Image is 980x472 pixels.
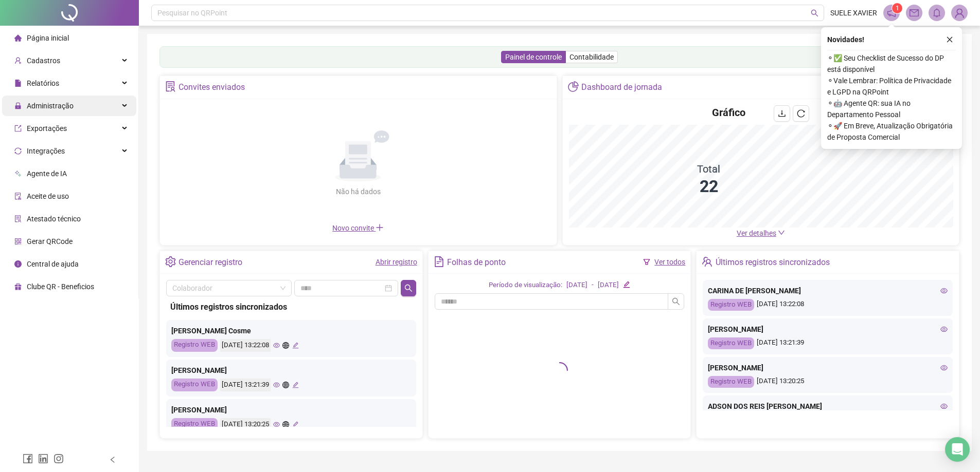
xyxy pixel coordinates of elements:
span: instagram [54,454,64,464]
span: eye [940,326,948,333]
span: lock [14,102,22,109]
span: Agente de IA [27,169,67,178]
span: pie-chart [568,81,579,92]
span: Central de ajuda [27,260,79,268]
span: export [14,125,22,132]
span: edit [623,281,630,288]
div: Últimos registros sincronizados [716,254,830,271]
div: ADSON DOS REIS [PERSON_NAME] [708,401,948,412]
span: SUELE XAVIER [830,7,877,18]
div: [DATE] 13:22:08 [708,299,948,311]
span: download [778,109,786,118]
span: bell [932,8,941,17]
span: Exportações [27,124,67,133]
span: Aceite de uso [27,192,69,200]
span: linkedin [38,454,48,464]
span: ⚬ 🤖 Agente QR: sua IA no Departamento Pessoal [827,98,956,120]
div: [DATE] 13:21:39 [708,337,948,349]
div: Registro WEB [171,418,218,431]
span: eye [273,382,280,388]
span: 1 [896,5,899,12]
div: [DATE] 13:21:39 [220,379,271,391]
div: Registro WEB [171,379,218,391]
div: Registro WEB [708,337,754,349]
sup: 1 [892,3,902,13]
div: Folhas de ponto [447,254,506,271]
div: Gerenciar registro [179,254,242,271]
div: [PERSON_NAME] Cosme [171,325,411,336]
span: Gerar QRCode [27,237,73,246]
span: global [282,342,289,349]
div: Open Intercom Messenger [945,437,970,462]
div: [DATE] 13:22:08 [220,339,271,352]
span: notification [887,8,896,17]
span: Ver detalhes [737,229,776,237]
div: Registro WEB [708,299,754,311]
span: ⚬ 🚀 Em Breve, Atualização Obrigatória de Proposta Comercial [827,120,956,143]
span: eye [273,342,280,349]
span: filter [643,258,650,266]
span: eye [940,287,948,294]
span: file [14,80,22,87]
span: Contabilidade [569,53,614,61]
span: Atestado técnico [27,215,81,223]
span: solution [165,81,176,92]
span: Administração [27,102,74,110]
a: Abrir registro [376,258,417,266]
span: file-text [434,256,444,267]
span: home [14,34,22,42]
div: [PERSON_NAME] [708,324,948,335]
div: Registro WEB [171,339,218,352]
span: Página inicial [27,34,69,42]
span: ⚬ Vale Lembrar: Política de Privacidade e LGPD na QRPoint [827,75,956,98]
span: down [778,229,785,236]
span: setting [165,256,176,267]
div: [PERSON_NAME] [708,362,948,373]
div: [PERSON_NAME] [171,404,411,416]
span: search [404,284,413,292]
img: 89381 [952,5,967,21]
span: qrcode [14,238,22,245]
h4: Gráfico [712,105,745,120]
span: eye [273,421,280,428]
span: Relatórios [27,79,59,87]
span: search [811,9,818,17]
div: Período de visualização: [489,280,562,291]
div: Convites enviados [179,79,245,96]
div: Registro WEB [708,376,754,388]
div: [DATE] [566,280,587,291]
span: loading [551,362,568,379]
span: Novidades ! [827,34,864,45]
span: global [282,421,289,428]
span: edit [292,421,299,428]
span: solution [14,215,22,222]
span: plus [376,223,384,232]
span: left [109,456,116,463]
div: - [592,280,594,291]
span: Integrações [27,147,65,155]
span: mail [910,8,919,17]
div: Dashboard de jornada [581,79,662,96]
span: search [672,297,680,306]
span: edit [292,342,299,349]
a: Ver detalhes down [737,229,785,237]
div: [PERSON_NAME] [171,365,411,376]
span: Novo convite [332,224,384,232]
span: eye [940,403,948,410]
div: Não há dados [311,186,405,197]
span: global [282,382,289,388]
div: [DATE] 13:20:25 [220,418,271,431]
span: sync [14,147,22,155]
div: CARINA DE [PERSON_NAME] [708,285,948,296]
span: ⚬ ✅ Seu Checklist de Sucesso do DP está disponível [827,52,956,75]
div: [DATE] [598,280,619,291]
span: team [702,256,712,267]
span: close [946,36,953,43]
span: edit [292,382,299,388]
span: info-circle [14,260,22,268]
div: [DATE] 13:20:25 [708,376,948,388]
span: reload [797,109,805,118]
span: facebook [23,454,33,464]
span: Clube QR - Beneficios [27,282,94,291]
span: gift [14,283,22,290]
